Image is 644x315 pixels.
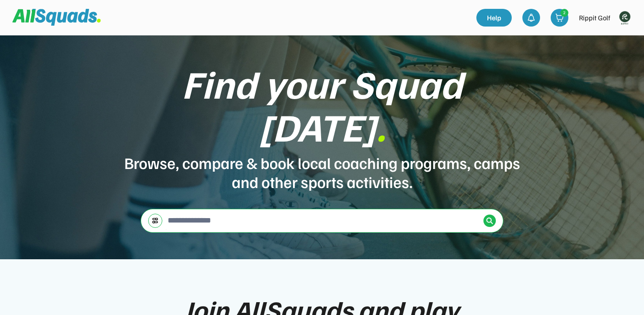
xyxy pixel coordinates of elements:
div: 2 [561,9,568,16]
img: Squad%20Logo.svg [12,9,101,26]
div: Browse, compare & book local coaching programs, camps and other sports activities. [123,153,521,191]
img: shopping-cart-01%20%281%29.svg [555,13,564,22]
a: Help [476,9,512,27]
div: Find your Squad [DATE] [123,62,521,148]
img: Rippitlogov2_green.png [616,9,633,27]
img: bell-03%20%281%29.svg [527,13,536,22]
font: . [376,102,386,150]
div: Rippit Golf [579,12,610,23]
img: Icon%20%2838%29.svg [486,217,493,224]
img: settings-03.svg [152,217,159,224]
